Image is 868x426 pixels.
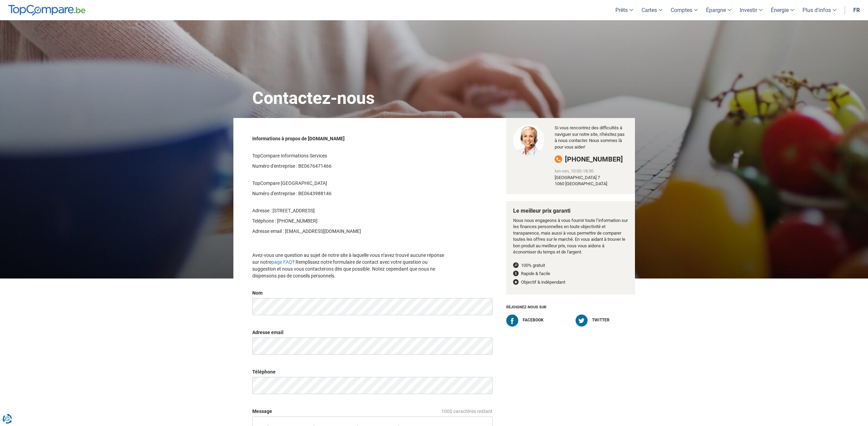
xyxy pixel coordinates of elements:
span: Twitter [592,318,610,322]
li: Objectif & indépendant [513,279,628,286]
li: 100% gratuit [513,262,628,269]
p: Nous nous engageons à vous fournir toute l’information sur les finances personnelles en toute obj... [513,217,628,256]
span: Facebook [523,318,544,322]
p: Adresse email : [EMAIL_ADDRESS][DOMAIN_NAME] [252,228,451,235]
h5: Rejoignez-nous sur [506,301,635,311]
label: Message [252,408,272,415]
p: TopCompare Informations Services [252,152,451,159]
label: Nom [252,289,263,296]
p: Numéro d'entreprise : BE0643988146 [252,190,451,197]
a: page FAQ [271,259,292,265]
div: lun-ven, 10:00-18:30 [555,168,628,175]
img: TopCompare [8,5,85,16]
span: caractères restant [453,409,493,414]
img: We are happy to speak to you [513,125,545,156]
label: Téléphone [252,368,276,375]
a: Twitter [576,315,635,327]
div: [GEOGRAPHIC_DATA] 7 1060 [GEOGRAPHIC_DATA] [555,175,628,187]
p: Teléphone : [PHONE_NUMBER] [252,217,451,224]
span: [PHONE_NUMBER] [565,155,623,163]
a: Facebook [506,315,566,327]
label: Adresse email [252,329,283,336]
span: 1000 [441,409,452,414]
h1: Contactez-nous [239,72,630,118]
p: Si vous rencontrez des difficultés à naviguer sur notre site, n'hésitez pas à nous contacter. Nou... [555,125,628,150]
strong: Informations à propos de [DOMAIN_NAME] [252,136,345,141]
li: Rapide & facile [513,271,628,277]
p: TopCompare [GEOGRAPHIC_DATA] [252,180,451,187]
p: Numéro d'entreprise : BE0676471466 [252,163,451,169]
p: Avez-vous une question au sujet de notre site à laquelle vous n’avez trouvé aucune réponse sur no... [252,252,451,279]
p: Adresse : [STREET_ADDRESS] [252,207,451,214]
h4: Le meilleur prix garanti [513,208,628,214]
